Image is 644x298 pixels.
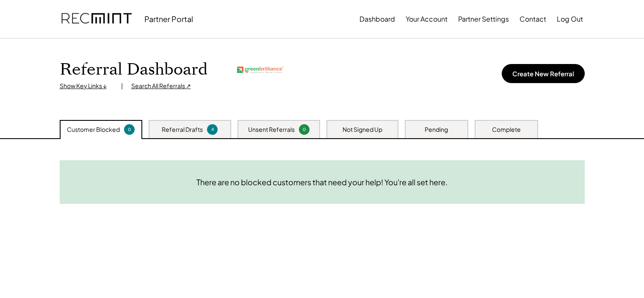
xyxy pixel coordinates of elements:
div: Customer Blocked [67,125,120,134]
div: Not Signed Up [343,125,382,134]
button: Partner Settings [458,11,509,28]
button: Your Account [406,11,448,28]
button: Contact [520,11,546,28]
div: Search All Referrals ↗ [131,82,191,90]
div: Pending [425,125,448,134]
button: Dashboard [359,11,395,28]
div: 0 [300,126,308,133]
div: 0 [125,126,133,133]
div: Partner Portal [144,14,193,24]
div: | [121,82,123,90]
button: Log Out [557,11,583,28]
img: greenbrilliance.png [237,67,284,72]
img: recmint-logotype%403x.png [61,5,132,33]
div: Complete [492,125,521,134]
h1: Referral Dashboard [60,60,207,80]
div: 4 [208,126,216,133]
div: Unsent Referrals [248,125,295,134]
button: Create New Referral [502,64,585,83]
div: Referral Drafts [162,125,203,134]
div: Show Key Links ↓ [60,82,113,90]
div: There are no blocked customers that need your help! You're all set here. [196,177,448,187]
